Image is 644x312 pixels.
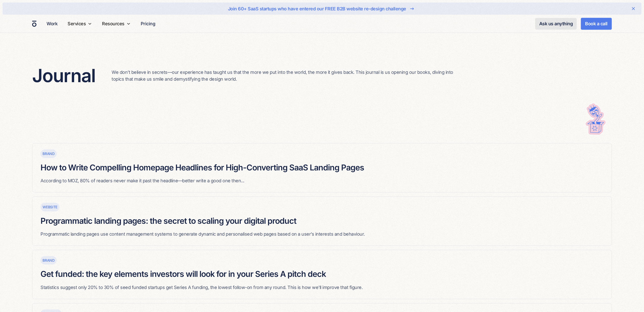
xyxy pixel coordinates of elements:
a: home [32,20,36,27]
h5: Get funded: the key elements investors will look for in your Series A pitch deck [40,269,363,280]
a: WebsiteProgrammatic landing pages: the secret to scaling your digital productProgrammatic landing... [32,196,612,246]
div: Website [43,204,57,210]
h5: Programmatic landing pages: the secret to scaling your digital product [40,215,365,227]
h5: How to Write Compelling Homepage Headlines for High-Converting SaaS Landing Pages [40,162,364,173]
a: Pricing [139,19,157,29]
div: Resources [102,20,124,27]
div: Brand [43,258,55,263]
a: BrandHow to Write Compelling Homepage Headlines for High-Converting SaaS Landing PagesAccording t... [32,143,612,192]
div: Resources [100,15,133,33]
div: Brand [43,151,55,156]
div: Services [66,15,94,33]
div: Services [68,20,86,27]
p: We don’t believe in secrets—our experience has taught us that the more we put into the world, the... [112,69,462,82]
p: Programmatic landing pages use content management systems to generate dynamic and personalised we... [40,231,365,237]
a: Join 60+ SaaS startups who have entered our FREE B2B website re-design challenge [19,5,625,13]
a: Book a call [581,18,612,30]
a: BrandGet funded: the key elements investors will look for in your Series A pitch deckStatistics s... [32,250,612,299]
a: Ask us anything [535,18,577,30]
a: Work [45,19,59,29]
div: Join 60+ SaaS startups who have entered our FREE B2B website re-design challenge [228,5,406,12]
h2: Journal [32,65,95,86]
p: According to MOZ, 80% of readers never make it past the headline––better write a good one then... [40,177,364,184]
p: Statistics suggest only 20% to 30% of seed funded startups get Series A funding, the lowest follo... [40,284,363,291]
